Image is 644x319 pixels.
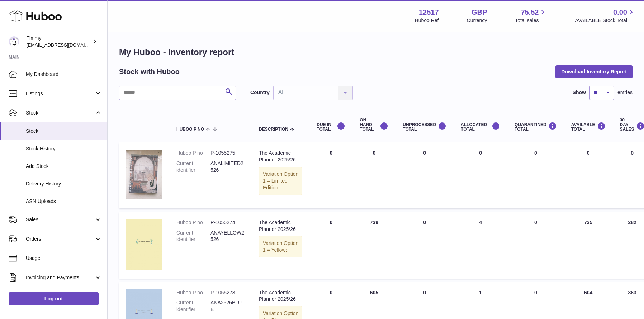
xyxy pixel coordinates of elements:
[571,122,606,132] div: AVAILABLE Total
[210,299,245,313] dd: ANA2526BLUE
[176,229,210,243] dt: Current identifier
[263,171,298,190] span: Option 1 = Limited Edition;
[515,122,557,132] div: QUARANTINED Total
[176,127,204,132] span: Huboo P no
[26,236,94,242] span: Orders
[454,212,507,279] td: 4
[575,8,635,24] a: 0.00 AVAILABLE Stock Total
[575,17,635,24] span: AVAILABLE Stock Total
[352,142,396,208] td: 0
[396,142,454,208] td: 0
[454,142,507,208] td: 0
[26,90,94,97] span: Listings
[534,290,537,295] span: 0
[617,89,633,96] span: entries
[515,17,547,24] span: Total sales
[119,47,633,58] h1: My Huboo - Inventory report
[309,142,352,208] td: 0
[119,67,180,77] h2: Stock with Huboo
[259,219,302,233] div: The Academic Planner 2025/26
[210,160,245,174] dd: ANALIMITED2526
[26,163,102,170] span: Add Stock
[573,89,586,96] label: Show
[210,289,245,296] dd: P-1055273
[126,219,162,270] img: product image
[352,212,396,279] td: 739
[534,219,537,225] span: 0
[613,8,627,17] span: 0.00
[259,127,288,132] span: Description
[9,292,99,305] a: Log out
[176,219,210,226] dt: Huboo P no
[309,212,352,279] td: 0
[472,8,487,17] strong: GBP
[403,122,446,132] div: UNPROCESSED Total
[515,8,547,24] a: 75.52 Total sales
[259,167,302,195] div: Variation:
[26,128,102,135] span: Stock
[26,110,94,116] span: Stock
[259,150,302,163] div: The Academic Planner 2025/26
[9,36,19,47] img: support@pumpkinproductivity.org
[564,142,613,208] td: 0
[27,35,91,48] div: Timmy
[26,180,102,187] span: Delivery History
[467,17,487,24] div: Currency
[176,150,210,156] dt: Huboo P no
[419,8,439,17] strong: 12517
[317,122,345,132] div: DUE IN TOTAL
[210,150,245,156] dd: P-1055275
[27,42,105,48] span: [EMAIL_ADDRESS][DOMAIN_NAME]
[250,89,270,96] label: Country
[26,274,94,281] span: Invoicing and Payments
[26,198,102,205] span: ASN Uploads
[259,236,302,257] div: Variation:
[210,219,245,226] dd: P-1055274
[26,255,102,262] span: Usage
[126,150,162,199] img: product image
[259,289,302,303] div: The Academic Planner 2025/26
[461,122,500,132] div: ALLOCATED Total
[564,212,613,279] td: 735
[210,229,245,243] dd: ANAYELLOW2526
[534,150,537,156] span: 0
[26,71,102,78] span: My Dashboard
[176,299,210,313] dt: Current identifier
[555,65,633,78] button: Download Inventory Report
[360,118,388,132] div: ON HAND Total
[415,17,439,24] div: Huboo Ref
[26,216,94,223] span: Sales
[176,289,210,296] dt: Huboo P no
[26,145,102,152] span: Stock History
[521,8,539,17] span: 75.52
[396,212,454,279] td: 0
[176,160,210,174] dt: Current identifier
